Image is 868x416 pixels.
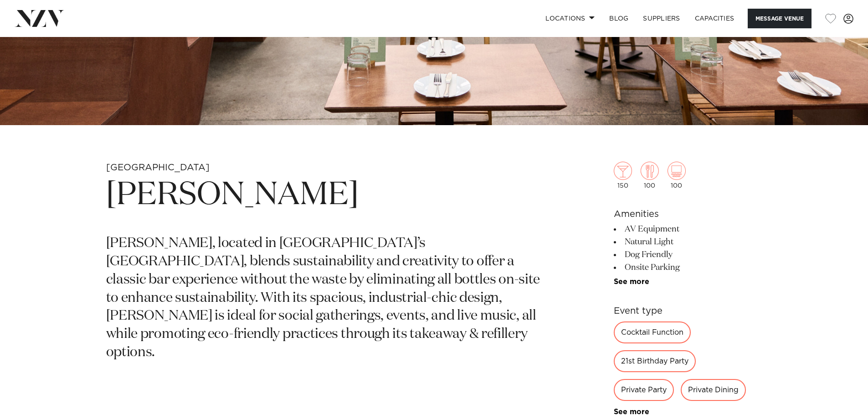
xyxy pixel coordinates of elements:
div: 100 [641,162,659,189]
h6: Event type [614,304,762,318]
div: 100 [668,162,686,189]
li: Dog Friendly [614,248,762,261]
div: 150 [614,162,632,189]
a: Capacities [688,9,742,28]
img: theatre.png [668,162,686,180]
h6: Amenities [614,207,762,221]
img: cocktail.png [614,162,632,180]
div: Cocktail Function [614,321,691,343]
p: [PERSON_NAME], located in [GEOGRAPHIC_DATA]’s [GEOGRAPHIC_DATA], blends sustainability and creati... [106,235,549,362]
a: BLOG [602,9,636,28]
div: Private Party [614,379,674,401]
div: 21st Birthday Party [614,350,696,372]
small: [GEOGRAPHIC_DATA] [106,163,210,172]
a: Locations [538,9,602,28]
img: nzv-logo.png [15,10,64,26]
img: dining.png [641,162,659,180]
div: Private Dining [681,379,746,401]
h1: [PERSON_NAME] [106,174,549,216]
button: Message Venue [748,9,812,28]
li: AV Equipment [614,223,762,236]
li: Natural Light [614,236,762,248]
li: Onsite Parking [614,261,762,274]
a: SUPPLIERS [636,9,687,28]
